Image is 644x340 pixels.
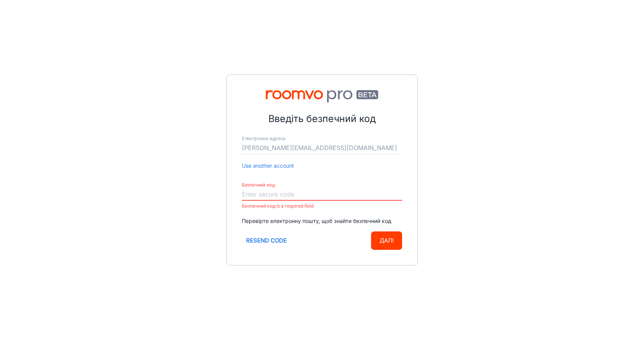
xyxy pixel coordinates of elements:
[242,231,291,250] button: Resend code
[242,90,402,102] img: Roomvo PRO Beta
[242,142,402,154] input: myname@example.com
[242,201,402,211] p: Безпечний код is a required field
[242,188,402,201] input: Enter secure code
[242,217,402,225] p: Перевірте електронну пошту, щоб знайти безпечний код
[242,162,294,170] button: Use another account
[242,182,275,188] label: Безпечний код
[371,231,402,250] button: Далі
[242,135,286,142] label: Електронна адреса
[242,112,402,126] p: Введіть безпечний код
